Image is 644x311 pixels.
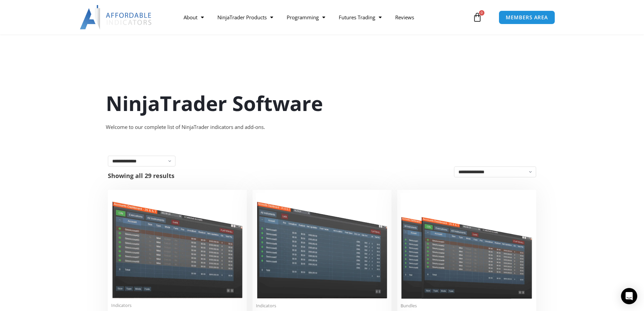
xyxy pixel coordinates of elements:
img: Duplicate Account Actions [111,193,243,298]
a: 0 [462,7,492,27]
p: Showing all 29 results [108,173,174,179]
h1: NinjaTrader Software [106,89,539,117]
span: 0 [479,10,484,16]
span: Bundles [401,303,533,309]
a: Futures Trading [332,9,388,25]
a: NinjaTrader Products [211,9,280,25]
select: Shop order [454,166,536,177]
img: Account Risk Manager [256,193,388,298]
div: Welcome to our complete list of NinjaTrader indicators and add-ons. [106,123,539,132]
a: About [177,9,211,25]
nav: Menu [177,9,471,25]
img: LogoAI | Affordable Indicators – NinjaTrader [80,5,152,29]
span: MEMBERS AREA [506,15,548,20]
a: MEMBERS AREA [499,10,555,24]
span: Indicators [256,303,388,309]
span: Indicators [111,303,243,308]
a: Reviews [388,9,421,25]
a: Programming [280,9,332,25]
img: Accounts Dashboard Suite [401,193,533,299]
div: Open Intercom Messenger [621,288,637,304]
